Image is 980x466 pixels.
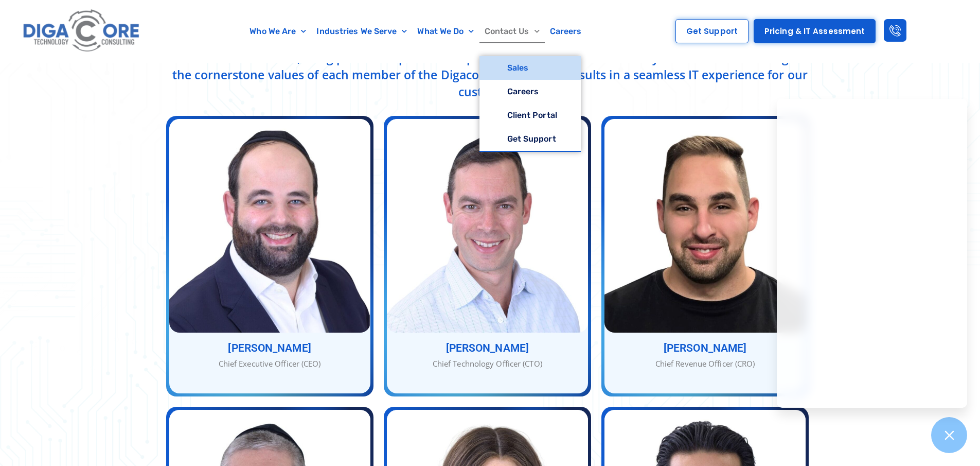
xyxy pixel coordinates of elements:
a: Careers [479,80,581,103]
nav: Menu [193,20,639,43]
span: Pricing & IT Assessment [764,27,865,35]
ul: Contact Us [479,56,581,152]
a: What We Do [412,20,479,43]
img: Nathan Berger - Chief Technology Officer (CTO) [387,119,588,333]
img: Abe-Kramer - Chief Executive Officer (CEO) [169,119,370,333]
a: Pricing & IT Assessment [754,19,876,43]
h3: [PERSON_NAME] [169,343,370,354]
a: Get Support [479,127,581,151]
a: Contact Us [479,20,545,43]
a: Sales [479,56,581,80]
a: Get Support [675,19,749,43]
a: Client Portal [479,103,581,127]
a: Industries We Serve [311,20,412,43]
iframe: Chatgenie Messenger [777,99,967,408]
a: Careers [545,20,587,43]
h3: [PERSON_NAME] [387,343,588,354]
img: Digacore logo 1 [20,5,144,57]
img: Jacob Berezin - Chief Revenue Officer (CRO) [604,119,806,333]
a: Who We Are [244,20,311,43]
div: Chief Revenue Officer (CRO) [604,358,806,370]
p: With many combined years of experience, [PERSON_NAME], [PERSON_NAME], and [PERSON_NAME], along wi... [161,32,819,100]
div: Chief Executive Officer (CEO) [169,358,370,370]
h3: [PERSON_NAME] [604,343,806,354]
div: Chief Technology Officer (CTO) [387,358,588,370]
span: Get Support [686,27,738,35]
